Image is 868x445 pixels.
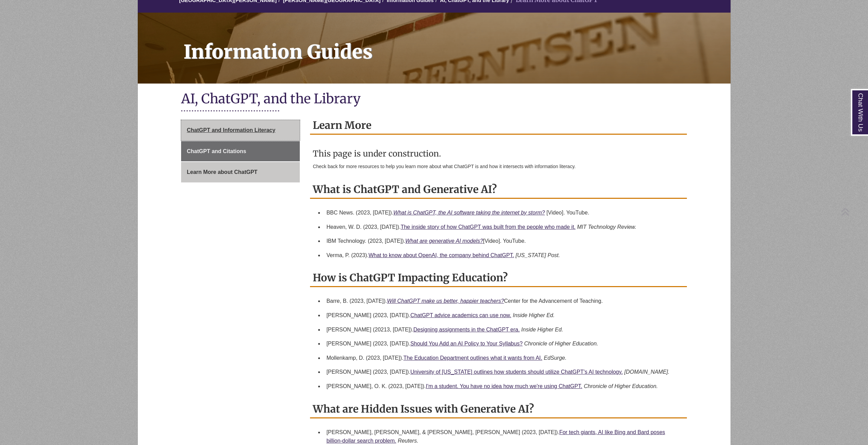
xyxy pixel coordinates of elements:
a: Learn More about ChatGPT [181,162,300,182]
li: [PERSON_NAME] (2023, [DATE]). [324,308,684,323]
em: Inside Higher Ed. [521,327,563,332]
em: Chronicle of Higher Education. [584,383,658,389]
h1: AI, ChatGPT, and the Library [181,90,687,108]
div: Guide Page Menu [181,120,300,182]
a: Will ChatGPT make us better, happier teachers? [387,298,504,304]
h2: What are Hidden Issues with Generative AI? [310,400,687,418]
em: Reuters. [398,438,418,444]
em: MIT Technology Review. [577,224,636,230]
span: Learn More about ChatGPT [187,169,258,175]
li: Mollenkamp, D. (2023, [DATE]). [324,351,684,365]
h2: Learn More [310,117,687,135]
em: [DOMAIN_NAME]. [624,369,669,375]
li: BBC News. (2023, [DATE]). [Video]. YouTube. [324,206,684,220]
li: [PERSON_NAME], O. K. (2023, [DATE]). [324,379,684,394]
a: Information Guides [138,13,731,84]
a: ChatGPT advice academics can use now. [410,312,511,318]
a: Back to Top [841,207,866,216]
em: Inside Higher Ed. [513,312,555,318]
h1: Information Guides [176,13,731,75]
li: IBM Technology. (2023, [DATE]). [Video]. YouTube. [324,234,684,248]
h3: This page is under construction. [313,148,684,159]
a: What to know about OpenAI, the company behind ChatGPT. [368,252,514,258]
em: Chronicle of Higher Education. [524,341,598,346]
a: Designing assignments in the ChatGPT era. [413,327,520,332]
a: Should You Add an AI Policy to Your Syllabus? [410,341,523,346]
h2: How is ChatGPT Impacting Education? [310,269,687,287]
li: Verma, P. (2023). [324,248,684,263]
li: [PERSON_NAME] (2023, [DATE]). [324,337,684,351]
li: Barre, B. (2023, [DATE]). Center for the Advancement of Teaching. [324,294,684,308]
span: ChatGPT and Information Literacy [187,127,276,133]
li: [PERSON_NAME] (20213, [DATE]). [324,323,684,337]
a: ChatGPT and Information Literacy [181,120,300,140]
a: The inside story of how ChatGPT was built from the people who made it. [401,224,576,230]
a: University of [US_STATE] outlines how students should utilize ChatGPT's AI technology. [410,369,623,375]
span: Check back for more resources to help you learn more about what ChatGPT is and how it intersects ... [313,164,576,169]
em: EdSurge. [544,355,567,361]
span: ChatGPT and Citations [187,148,246,154]
a: The Education Department outlines what it wants from AI. [403,355,542,361]
a: I'm a student. You have no idea how much we're using ChatGPT. [426,383,582,389]
a: What are generative AI models? [405,238,483,244]
a: ChatGPT and Citations [181,141,300,162]
a: What is ChatGPT, the AI software taking the internet by storm? [393,210,545,216]
li: Heaven, W. D. (2023, [DATE]). [324,220,684,234]
li: [PERSON_NAME] (2023, [DATE]). [324,365,684,379]
h2: What is ChatGPT and Generative AI? [310,181,687,199]
em: [US_STATE] Post. [516,252,560,258]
